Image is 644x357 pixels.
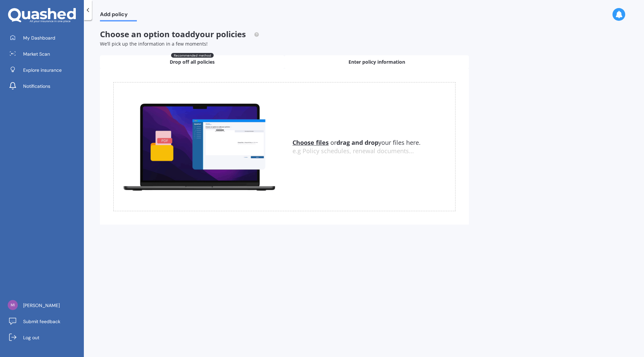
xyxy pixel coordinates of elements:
a: My Dashboard [5,31,84,45]
span: Enter policy information [348,59,405,65]
img: upload.de96410c8ce839c3fdd5.gif [114,100,284,194]
span: to add your policies [172,28,246,40]
span: Add policy [100,11,137,20]
div: e.g Policy schedules, renewal documents... [292,147,455,155]
span: Submit feedback [23,318,60,325]
a: Log out [5,331,84,344]
span: or your files here. [292,138,421,146]
span: Market Scan [23,51,50,57]
span: Choose an option [100,28,259,40]
u: Choose files [292,138,329,146]
span: Notifications [23,83,50,90]
img: 6f5137b0bcb754206f066bf657f8f8b9 [8,300,18,310]
span: My Dashboard [23,35,55,41]
a: Submit feedback [5,315,84,328]
a: Notifications [5,79,84,93]
span: [PERSON_NAME] [23,302,60,309]
span: We’ll pick up the information in a few moments! [100,41,208,47]
a: Market Scan [5,47,84,61]
span: Drop off all policies [170,59,215,65]
a: Explore insurance [5,63,84,77]
span: Explore insurance [23,67,62,73]
a: [PERSON_NAME] [5,299,84,312]
span: Log out [23,334,39,341]
b: drag and drop [336,138,378,146]
span: Recommended method [171,53,214,58]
